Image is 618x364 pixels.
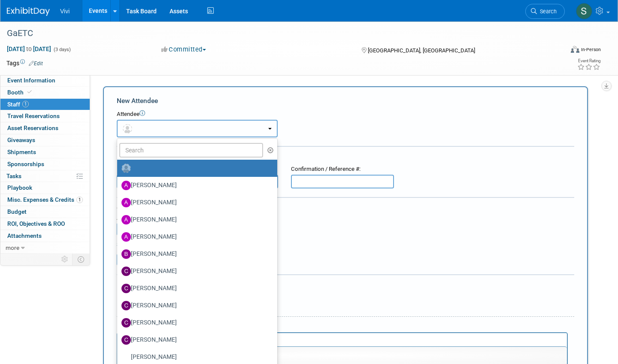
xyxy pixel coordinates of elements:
[0,206,90,218] a: Budget
[121,198,131,207] img: A.jpg
[121,179,269,192] label: [PERSON_NAME]
[7,161,44,167] span: Sponsorships
[0,87,90,98] a: Booth
[121,164,131,173] img: Unassigned-User-Icon.png
[121,333,269,347] label: [PERSON_NAME]
[121,267,131,276] img: C.jpg
[121,284,131,293] img: C.jpg
[291,165,394,173] div: Confirmation / Reference #:
[0,242,90,254] a: more
[7,112,60,119] span: Travel Reservations
[121,232,131,242] img: A.jpg
[0,134,90,146] a: Giveaways
[7,7,50,16] img: ExhibitDay
[117,96,574,106] div: New Attendee
[368,47,475,54] span: [GEOGRAPHIC_DATA], [GEOGRAPHIC_DATA]
[121,230,269,244] label: [PERSON_NAME]
[76,197,83,203] span: 1
[0,122,90,134] a: Asset Reservations
[7,196,83,203] span: Misc. Expenses & Credits
[25,45,33,52] span: to
[0,170,90,182] a: Tasks
[29,61,43,67] a: Edit
[121,249,131,259] img: B.jpg
[121,350,269,364] label: [PERSON_NAME]
[6,45,51,53] span: [DATE] [DATE]
[7,101,29,108] span: Staff
[6,59,43,67] td: Tags
[117,204,574,212] div: Cost:
[117,152,574,161] div: Registration / Ticket Info (optional)
[121,215,131,224] img: A.jpg
[7,220,65,227] span: ROI, Objectives & ROO
[7,77,55,84] span: Event Information
[119,143,263,158] input: Search
[512,45,601,58] div: Event Format
[121,282,269,295] label: [PERSON_NAME]
[7,184,32,191] span: Playbook
[121,181,131,190] img: A.jpg
[117,281,574,289] div: Misc. Attachments & Notes
[525,4,565,19] a: Search
[121,213,269,227] label: [PERSON_NAME]
[0,194,90,206] a: Misc. Expenses & Credits1
[0,230,90,242] a: Attachments
[22,101,29,107] span: 1
[121,318,131,328] img: C.jpg
[6,244,19,251] span: more
[0,99,90,110] a: Staff1
[121,301,131,310] img: C.jpg
[73,254,90,265] td: Toggle Event Tabs
[571,46,579,53] img: Format-Inperson.png
[158,45,209,54] button: Committed
[537,8,557,15] span: Search
[121,316,269,330] label: [PERSON_NAME]
[0,182,90,194] a: Playbook
[0,75,90,86] a: Event Information
[121,247,269,261] label: [PERSON_NAME]
[6,173,21,179] span: Tasks
[117,110,574,118] div: Attendee
[27,90,32,94] i: Booth reservation complete
[7,89,33,96] span: Booth
[0,158,90,170] a: Sponsorships
[576,3,592,19] img: Sara Membreno
[58,254,73,265] td: Personalize Event Tab Strip
[117,323,568,331] div: Notes
[0,146,90,158] a: Shipments
[121,299,269,312] label: [PERSON_NAME]
[577,59,600,63] div: Event Rating
[53,47,71,52] span: (3 days)
[0,110,90,122] a: Travel Reservations
[7,149,36,155] span: Shipments
[121,196,269,209] label: [PERSON_NAME]
[7,208,27,215] span: Budget
[7,232,42,239] span: Attachments
[0,218,90,230] a: ROI, Objectives & ROO
[60,8,70,15] span: Vivi
[581,46,601,53] div: In-Person
[7,124,58,131] span: Asset Reservations
[121,264,269,278] label: [PERSON_NAME]
[7,136,35,143] span: Giveaways
[4,26,550,41] div: GaETC
[121,335,131,345] img: C.jpg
